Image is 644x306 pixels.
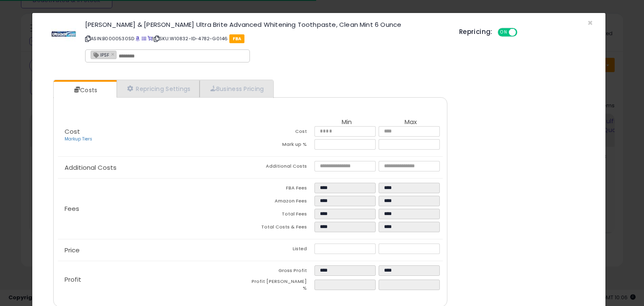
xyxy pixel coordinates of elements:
[91,51,109,58] span: IPSF
[250,244,314,257] td: Listed
[250,265,314,278] td: Gross Profit
[250,222,314,235] td: Total Costs & Fees
[200,80,273,97] a: Business Pricing
[58,276,250,283] p: Profit
[250,196,314,209] td: Amazon Fees
[111,50,116,58] a: ×
[459,29,493,35] h5: Repricing:
[250,209,314,222] td: Total Fees
[135,35,140,42] a: BuyBox page
[65,136,92,142] a: Markup Tiers
[85,21,447,28] h3: [PERSON_NAME] & [PERSON_NAME] Ultra Brite Advanced Whitening Toothpaste, Clean Mint 6 Ounce
[54,82,116,99] a: Costs
[379,119,443,126] th: Max
[85,32,447,45] p: ASIN: B0000530SD | SKU: W10832-ID-4782-G0146
[250,126,314,139] td: Cost
[51,21,76,47] img: 41HoRJFicZL._SL60_.jpg
[250,278,314,294] td: Profit [PERSON_NAME] %
[148,35,152,42] a: Your listing only
[142,35,146,42] a: All offer listings
[587,17,593,29] span: ×
[117,80,200,97] a: Repricing Settings
[58,128,250,143] p: Cost
[250,139,314,152] td: Mark up %
[58,247,250,254] p: Price
[250,183,314,196] td: FBA Fees
[58,205,250,212] p: Fees
[250,161,314,174] td: Additional Costs
[499,29,509,36] span: ON
[229,34,245,43] span: FBA
[314,119,379,126] th: Min
[58,164,250,171] p: Additional Costs
[516,29,529,36] span: OFF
